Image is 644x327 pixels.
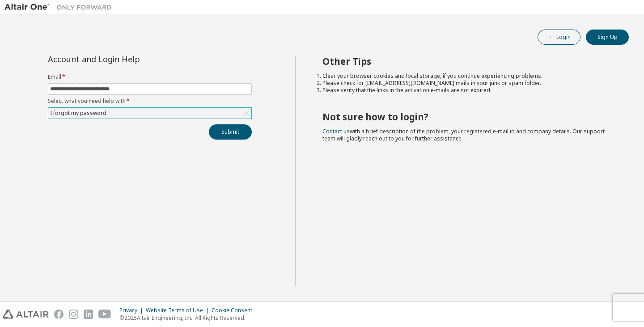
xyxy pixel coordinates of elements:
label: Email [48,73,252,81]
a: Contact us [322,127,350,135]
div: I forgot my password [48,108,251,119]
div: Cookie Consent [212,307,258,314]
h2: Other Tips [322,55,613,67]
div: Account and Login Help [48,55,211,63]
button: Login [538,30,580,45]
li: Please check for [EMAIL_ADDRESS][DOMAIN_NAME] mails in your junk or spam folder. [322,80,613,87]
img: facebook.svg [54,310,64,319]
div: Website Terms of Use [146,307,212,314]
h2: Not sure how to login? [322,111,613,123]
img: youtube.svg [98,310,111,319]
button: Sign Up [586,30,629,45]
img: linkedin.svg [84,310,93,319]
li: Clear your browser cookies and local storage, if you continue experiencing problems. [322,72,613,80]
div: Privacy [119,307,146,314]
span: with a brief description of the problem, your registered e-mail id and company details. Our suppo... [322,127,605,142]
img: instagram.svg [69,310,78,319]
div: I forgot my password [49,108,108,118]
img: altair_logo.svg [3,310,49,319]
p: © 2025 Altair Engineering, Inc. All Rights Reserved. [119,314,258,322]
button: Submit [209,124,252,140]
li: Please verify that the links in the activation e-mails are not expired. [322,87,613,94]
label: Select what you need help with [48,98,252,105]
img: Altair One [4,3,116,12]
